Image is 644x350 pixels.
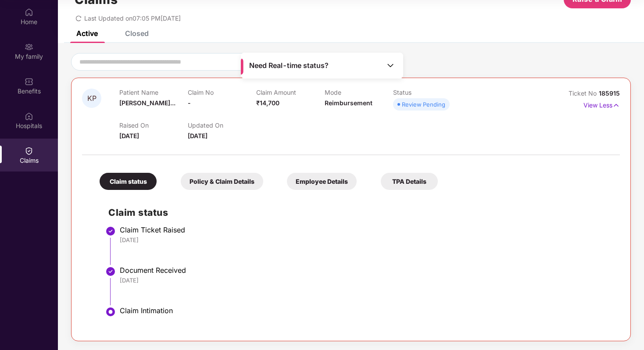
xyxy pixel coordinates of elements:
img: Toggle Icon [386,61,395,70]
img: svg+xml;base64,PHN2ZyBpZD0iSG9tZSIgeG1sbnM9Imh0dHA6Ly93d3cudzMub3JnLzIwMDAvc3ZnIiB3aWR0aD0iMjAiIG... [25,8,33,17]
p: Status [393,89,462,96]
div: Review Pending [402,100,445,109]
div: Claim Intimation [120,306,611,315]
div: Employee Details [287,173,357,190]
img: svg+xml;base64,PHN2ZyB4bWxucz0iaHR0cDovL3d3dy53My5vcmcvMjAwMC9zdmciIHdpZHRoPSIxNyIgaGVpZ2h0PSIxNy... [612,100,620,110]
img: svg+xml;base64,PHN2ZyBpZD0iU3RlcC1Eb25lLTMyeDMyIiB4bWxucz0iaHR0cDovL3d3dy53My5vcmcvMjAwMC9zdmciIH... [105,266,116,277]
span: ₹14,700 [256,99,279,107]
p: Mode [325,89,393,96]
div: Claim Ticket Raised [120,225,611,234]
span: 185915 [599,89,620,97]
p: Patient Name [119,89,188,96]
p: Updated On [188,121,256,129]
span: [DATE] [188,132,208,139]
img: svg+xml;base64,PHN2ZyB3aWR0aD0iMjAiIGhlaWdodD0iMjAiIHZpZXdCb3g9IjAgMCAyMCAyMCIgZmlsbD0ibm9uZSIgeG... [25,43,33,51]
span: [DATE] [119,132,139,139]
div: [DATE] [120,276,611,284]
span: Last Updated on 07:05 PM[DATE] [84,14,181,22]
h2: Claim status [108,205,611,220]
p: View Less [583,98,620,110]
img: svg+xml;base64,PHN2ZyBpZD0iU3RlcC1BY3RpdmUtMzJ4MzIiIHhtbG5zPSJodHRwOi8vd3d3LnczLm9yZy8yMDAwL3N2Zy... [105,307,116,317]
span: Need Real-time status? [249,61,329,70]
div: Claim status [100,173,157,190]
div: Active [76,29,98,38]
span: - [188,99,191,107]
img: svg+xml;base64,PHN2ZyBpZD0iU3RlcC1Eb25lLTMyeDMyIiB4bWxucz0iaHR0cDovL3d3dy53My5vcmcvMjAwMC9zdmciIH... [105,226,116,236]
img: svg+xml;base64,PHN2ZyBpZD0iSG9zcGl0YWxzIiB4bWxucz0iaHR0cDovL3d3dy53My5vcmcvMjAwMC9zdmciIHdpZHRoPS... [25,112,33,121]
div: Document Received [120,266,611,275]
p: Claim No [188,89,256,96]
div: Policy & Claim Details [181,173,263,190]
span: KP [87,95,97,102]
p: Raised On [119,121,188,129]
p: Claim Amount [256,89,325,96]
div: TPA Details [381,173,438,190]
img: svg+xml;base64,PHN2ZyBpZD0iQ2xhaW0iIHhtbG5zPSJodHRwOi8vd3d3LnczLm9yZy8yMDAwL3N2ZyIgd2lkdGg9IjIwIi... [25,146,33,155]
div: Closed [125,29,149,38]
span: [PERSON_NAME]... [119,99,175,107]
div: [DATE] [120,236,611,244]
span: Reimbursement [325,99,372,107]
span: redo [75,14,82,22]
img: svg+xml;base64,PHN2ZyBpZD0iQmVuZWZpdHMiIHhtbG5zPSJodHRwOi8vd3d3LnczLm9yZy8yMDAwL3N2ZyIgd2lkdGg9Ij... [25,77,33,86]
span: Ticket No [569,89,599,97]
